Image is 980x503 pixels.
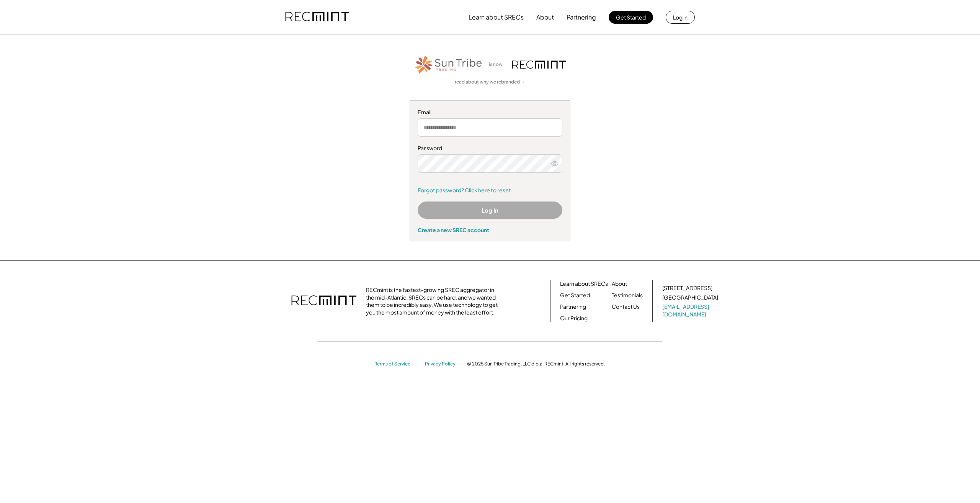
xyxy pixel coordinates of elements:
[612,280,627,288] a: About
[418,144,562,152] div: Password
[560,292,590,299] a: Get Started
[455,79,525,85] a: read about why we rebranded →
[291,288,356,315] img: recmint-logotype%403x.png
[536,10,554,25] button: About
[612,303,640,311] a: Contact Us
[662,303,720,318] a: [EMAIL_ADDRESS][DOMAIN_NAME]
[609,11,653,24] button: Get Started
[567,10,596,25] button: Partnering
[662,284,712,292] div: [STREET_ADDRESS]
[418,202,562,219] button: Log In
[285,4,349,30] img: recmint-logotype%403x.png
[560,303,586,311] a: Partnering
[612,292,643,299] a: Testimonials
[512,61,566,69] img: recmint-logotype%403x.png
[662,294,718,301] div: [GEOGRAPHIC_DATA]
[487,61,508,68] div: is now
[418,187,562,194] a: Forgot password? Click here to reset.
[560,280,608,288] a: Learn about SRECs
[418,108,562,116] div: Email
[666,11,695,24] button: Log in
[366,286,502,316] div: RECmint is the fastest-growing SREC aggregator in the mid-Atlantic. SRECs can be hard, and we wan...
[414,54,483,75] img: STT_Horizontal_Logo%2B-%2BColor.png
[418,226,562,233] div: Create a new SREC account
[375,361,417,367] a: Terms of Service
[467,361,605,367] div: © 2025 Sun Tribe Trading, LLC d.b.a. RECmint. All rights reserved.
[469,10,524,25] button: Learn about SRECs
[560,315,588,322] a: Our Pricing
[425,361,459,367] a: Privacy Policy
